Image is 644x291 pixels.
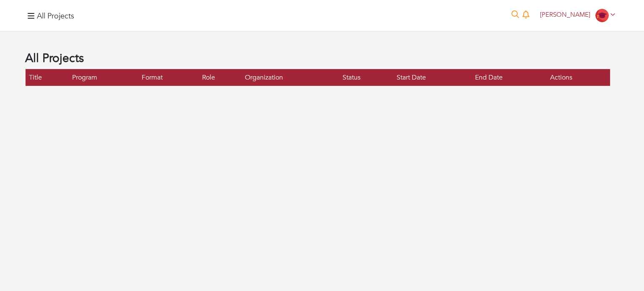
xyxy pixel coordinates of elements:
[339,69,393,86] th: Status
[69,69,138,86] th: Program
[536,10,619,19] a: [PERSON_NAME]
[138,69,199,86] th: Format
[547,69,610,86] th: Actions
[26,69,69,86] th: Title
[37,12,74,21] h4: All Projects
[199,69,241,86] th: Role
[393,69,472,86] th: Start Date
[241,69,339,86] th: Organization
[540,10,590,19] span: [PERSON_NAME]
[25,52,610,66] h4: All Projects
[595,9,609,22] img: Student-Icon-6b6867cbad302adf8029cb3ecf392088beec6a544309a027beb5b4b4576828a8.png
[472,69,547,86] th: End Date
